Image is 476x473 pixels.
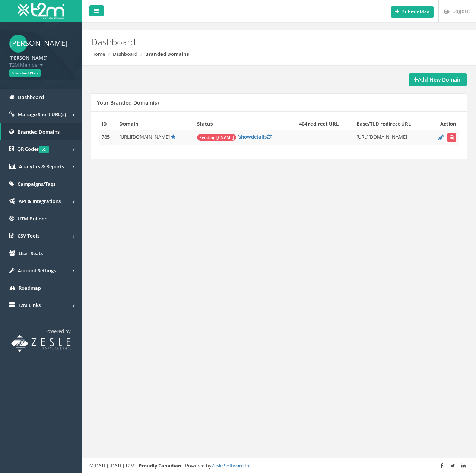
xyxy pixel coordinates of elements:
th: 404 redirect URL [296,117,353,130]
th: Status [194,117,296,130]
a: Zesle Software Inc. [212,462,253,469]
td: [URL][DOMAIN_NAME] [353,130,429,145]
span: API & Integrations [19,198,61,204]
span: Dashboard [18,94,44,101]
span: Powered by [44,328,71,334]
img: T2M [18,3,64,19]
a: Home [91,51,105,57]
span: v2 [39,146,49,153]
span: T2M Member [9,61,73,69]
strong: Add New Domain [414,76,462,83]
b: Submit idea [402,9,429,15]
th: Base/TLD redirect URL [353,117,429,130]
span: Standard Plan [9,69,41,77]
img: T2M URL Shortener powered by Zesle Software Inc. [11,335,71,352]
a: [showdetails] [237,133,272,140]
td: 785 [99,130,116,145]
span: Branded Domains [18,128,60,135]
span: Pending [CNAME] [197,134,236,141]
h5: Your Branded Domain(s) [97,100,159,105]
a: [PERSON_NAME] T2M Member [9,53,73,68]
th: ID [99,117,116,130]
a: Default [171,133,175,140]
span: Campaigns/Tags [18,181,55,187]
span: Analytics & Reports [19,163,64,170]
span: [PERSON_NAME] [9,35,27,53]
th: Action [429,117,460,130]
strong: Proudly Canadian [139,462,181,469]
div: ©[DATE]-[DATE] T2M – | Powered by [89,462,469,469]
button: Submit idea [391,6,434,18]
span: UTM Builder [18,215,47,222]
a: Add New Domain [409,73,467,86]
span: show [239,133,251,140]
strong: [PERSON_NAME] [9,54,47,61]
a: Dashboard [113,51,137,57]
span: CSV Tools [18,232,39,239]
span: [URL][DOMAIN_NAME] [119,133,170,140]
h2: Dashboard [91,37,402,47]
span: Account Settings [18,267,56,274]
span: Manage Short URL(s) [18,111,66,118]
th: Domain [116,117,194,130]
span: Roadmap [19,285,41,291]
td: — [296,130,353,145]
span: T2M Links [18,302,41,308]
span: QR Codes [17,146,49,152]
strong: Branded Domains [145,51,189,57]
span: User Seats [19,250,43,257]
